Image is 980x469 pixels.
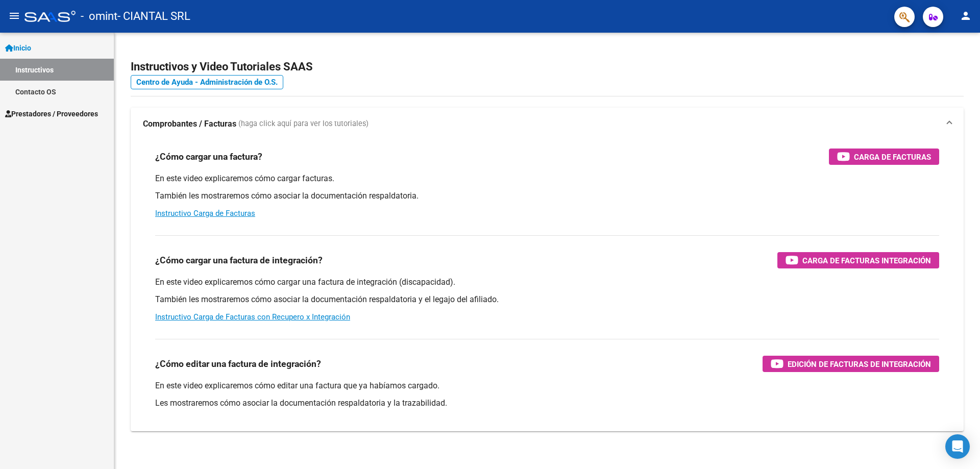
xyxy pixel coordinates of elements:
p: También les mostraremos cómo asociar la documentación respaldatoria y el legajo del afiliado. [155,294,939,305]
a: Instructivo Carga de Facturas [155,209,255,218]
h3: ¿Cómo cargar una factura de integración? [155,253,323,267]
p: En este video explicaremos cómo editar una factura que ya habíamos cargado. [155,380,939,391]
span: - CIANTAL SRL [117,5,190,28]
mat-icon: menu [8,10,20,22]
h2: Instructivos y Video Tutoriales SAAS [131,57,964,77]
h3: ¿Cómo cargar una factura? [155,150,262,164]
span: (haga click aquí para ver los tutoriales) [238,118,369,130]
h3: ¿Cómo editar una factura de integración? [155,357,321,371]
span: - omint [81,5,117,28]
a: Instructivo Carga de Facturas con Recupero x Integración [155,312,350,322]
p: En este video explicaremos cómo cargar una factura de integración (discapacidad). [155,277,939,288]
span: Carga de Facturas [854,151,931,163]
span: Carga de Facturas Integración [802,254,931,267]
span: Inicio [5,42,31,54]
button: Carga de Facturas Integración [777,252,939,268]
div: Open Intercom Messenger [945,434,970,459]
span: Prestadores / Proveedores [5,108,98,119]
span: Edición de Facturas de integración [788,358,931,371]
p: También les mostraremos cómo asociar la documentación respaldatoria. [155,190,939,202]
div: Comprobantes / Facturas (haga click aquí para ver los tutoriales) [131,140,964,431]
mat-icon: person [960,10,972,22]
p: En este video explicaremos cómo cargar facturas. [155,173,939,184]
p: Les mostraremos cómo asociar la documentación respaldatoria y la trazabilidad. [155,398,939,409]
mat-expansion-panel-header: Comprobantes / Facturas (haga click aquí para ver los tutoriales) [131,108,964,140]
button: Carga de Facturas [829,149,939,165]
button: Edición de Facturas de integración [763,356,939,372]
strong: Comprobantes / Facturas [143,118,236,130]
a: Centro de Ayuda - Administración de O.S. [131,75,283,89]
